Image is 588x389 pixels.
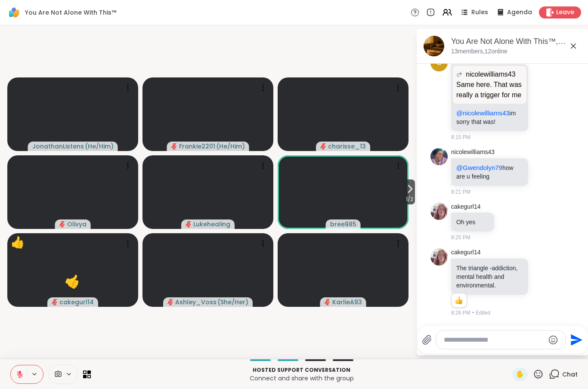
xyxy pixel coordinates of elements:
[332,298,362,306] span: KarlieA93
[404,179,415,204] button: 1/2
[562,370,578,379] span: Chat
[456,218,489,226] p: Oh yes
[52,299,58,305] span: audio-muted
[451,36,582,47] div: You Are Not Alone With This™, [DATE]
[330,220,356,228] span: bree985
[328,142,366,151] span: charisse_13
[186,221,192,227] span: audio-muted
[466,69,516,80] span: nicolewilliams43
[320,143,326,149] span: audio-muted
[454,297,463,304] button: Reactions: like
[451,188,470,196] span: 8:21 PM
[451,133,470,141] span: 8:15 PM
[325,299,331,305] span: audio-muted
[216,142,245,151] span: ( He/Him )
[25,8,116,17] span: You Are Not Alone With This™
[444,336,544,344] textarea: Type your message
[548,335,558,345] button: Emoji picker
[456,164,502,171] span: @Gwendolyn79
[556,8,574,17] span: Leave
[404,194,415,204] span: 1 / 2
[566,330,585,349] button: Send
[430,248,448,266] img: https://sharewell-space-live.sfo3.digitaloceanspaces.com/user-generated/0ae773e8-4ed3-419a-8ed2-f...
[32,142,84,151] span: JonathanListens
[217,298,248,306] span: ( She/Her )
[451,148,495,157] a: nicolewilliams43
[451,248,481,257] a: cakegurl14
[7,5,22,20] img: ShareWell Logomark
[451,203,481,211] a: cakegurl14
[476,309,490,317] span: Edited
[96,366,507,374] p: Hosted support conversation
[456,164,523,181] p: how are u feeling
[171,143,177,149] span: audio-muted
[516,369,524,380] span: ✋
[452,293,467,307] div: Reaction list
[472,309,474,317] span: •
[193,220,230,228] span: Lukehealing
[430,203,448,220] img: https://sharewell-space-live.sfo3.digitaloceanspaces.com/user-generated/0ae773e8-4ed3-419a-8ed2-f...
[59,221,65,227] span: audio-muted
[451,309,470,317] span: 8:26 PM
[67,220,87,228] span: Olivya
[451,234,470,241] span: 8:25 PM
[424,36,444,56] img: You Are Not Alone With This™, Oct 14
[456,264,523,290] p: The triangle -addiction, mental health and environmental.
[430,148,448,165] img: https://sharewell-space-live.sfo3.digitaloceanspaces.com/user-generated/3403c148-dfcf-4217-9166-8...
[456,109,510,117] span: @nicolewilliams43
[451,47,508,56] p: 13 members, 12 online
[59,298,94,306] span: cakegurl14
[96,374,507,383] p: Connect and share with the group
[456,109,523,126] p: im sorry that was!
[167,299,173,305] span: audio-muted
[85,142,114,151] span: ( He/Him )
[179,142,215,151] span: Frankie2201
[11,234,25,251] div: 👍
[507,8,532,17] span: Agenda
[471,8,488,17] span: Rules
[456,80,523,100] p: Same here. That was really a trigger for me
[175,298,217,306] span: Ashley_Voss
[56,265,89,298] button: 👍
